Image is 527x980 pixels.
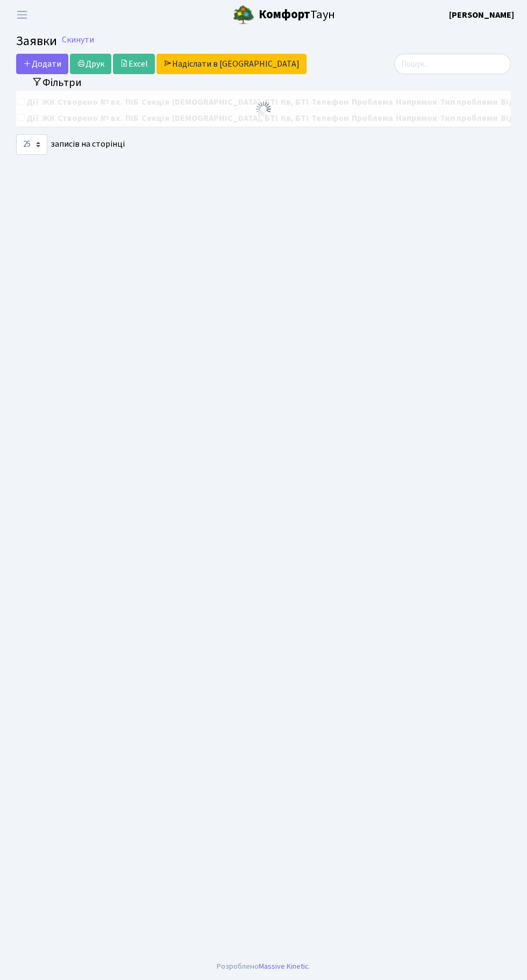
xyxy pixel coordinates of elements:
[23,58,61,70] span: Додати
[9,6,35,24] button: Переключити навігацію
[16,134,47,155] select: записів на сторінці
[16,134,125,155] label: записів на сторінці
[25,74,89,91] button: Переключити фільтри
[70,54,111,74] a: Друк
[62,35,94,45] a: Скинути
[156,54,307,74] a: Надіслати в [GEOGRAPHIC_DATA]
[217,961,310,972] div: Розроблено .
[259,6,335,24] span: Таун
[259,6,310,23] b: Комфорт
[449,9,514,21] a: [PERSON_NAME]
[259,961,309,972] a: Massive Kinetic
[449,9,514,21] b: [PERSON_NAME]
[16,54,68,74] a: Додати
[16,32,57,51] span: Заявки
[113,54,155,74] a: Excel
[255,100,272,118] img: Обробка...
[394,54,511,74] input: Пошук...
[233,4,254,26] img: logo.png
